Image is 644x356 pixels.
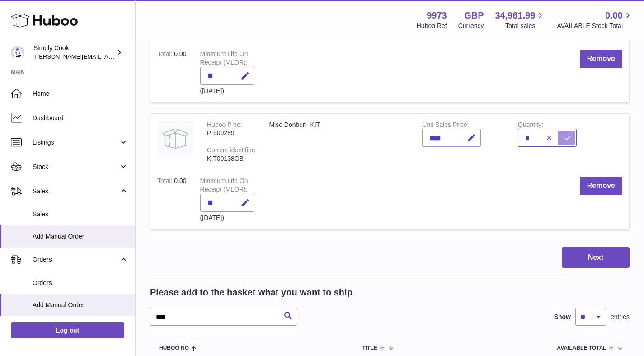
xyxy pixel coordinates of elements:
[33,279,128,287] span: Orders
[33,53,181,60] span: [PERSON_NAME][EMAIL_ADDRESS][DOMAIN_NAME]
[427,9,447,22] strong: 9973
[611,313,630,321] span: entries
[557,9,633,30] a: 0.00 AVAILABLE Stock Total
[11,322,124,338] a: Log out
[557,345,606,351] span: AVAILABLE Total
[557,22,633,30] span: AVAILABLE Stock Total
[11,46,24,59] img: rebecca@simplycook.com
[33,114,128,122] span: Dashboard
[157,177,174,187] label: Total
[200,214,254,222] div: ([DATE])
[207,155,255,163] div: KIT00138GB
[518,121,543,131] label: Quantity
[562,247,630,268] button: Next
[580,50,622,68] button: Remove
[458,22,484,30] div: Currency
[159,345,189,351] span: Huboo no
[33,255,119,264] span: Orders
[422,121,469,131] label: Unit Sales Price
[174,177,186,184] span: 0.00
[33,301,128,309] span: Add Manual Order
[157,50,174,60] label: Total
[207,129,255,137] div: P-500289
[495,9,545,30] a: 34,961.99 Total sales
[262,114,415,170] td: Miso Donburi- KIT
[200,87,254,95] div: ([DATE])
[200,177,248,195] label: Minimum Life On Receipt (MLOR)
[200,50,248,68] label: Minimum Life On Receipt (MLOR)
[605,9,623,22] span: 0.00
[207,146,255,156] div: Current identifier
[33,210,128,219] span: Sales
[417,22,447,30] div: Huboo Ref
[33,163,119,171] span: Stock
[464,9,484,22] strong: GBP
[33,187,119,196] span: Sales
[157,121,193,157] img: Miso Donburi- KIT
[33,89,128,98] span: Home
[33,138,119,147] span: Listings
[33,232,128,241] span: Add Manual Order
[207,121,242,131] div: Huboo P no
[495,9,535,22] span: 34,961.99
[505,22,545,30] span: Total sales
[554,313,571,321] label: Show
[150,286,353,299] h2: Please add to the basket what you want to ship
[580,177,622,195] button: Remove
[174,50,186,57] span: 0.00
[362,345,377,351] span: Title
[33,44,115,61] div: Simply Cook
